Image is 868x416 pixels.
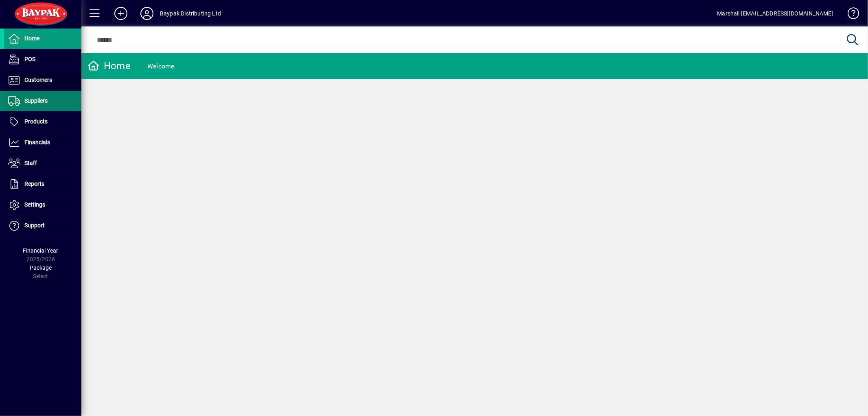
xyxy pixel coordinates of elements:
div: Home [87,59,131,73]
span: Financials [24,139,50,145]
a: Staff [4,153,81,174]
span: Customers [24,77,52,83]
span: Reports [24,180,44,187]
button: Add [108,6,134,21]
span: Financial Year [23,247,59,254]
a: Products [4,112,81,132]
span: Suppliers [24,97,48,104]
span: Settings [24,201,45,208]
span: Home [24,35,39,42]
span: Staff [24,160,37,166]
a: Customers [4,70,81,90]
a: Reports [4,174,81,194]
span: Products [24,118,48,125]
div: Baypak Distributing Ltd [160,7,221,20]
a: Settings [4,195,81,215]
a: Suppliers [4,91,81,111]
span: Package [30,264,52,271]
a: Financials [4,132,81,153]
a: Knowledge Base [842,2,858,28]
div: Welcome [147,60,175,73]
a: POS [4,49,81,70]
span: Support [24,222,45,229]
a: Support [4,216,81,236]
button: Profile [134,6,160,21]
span: POS [24,56,35,62]
div: Marshall [EMAIL_ADDRESS][DOMAIN_NAME] [717,7,833,20]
